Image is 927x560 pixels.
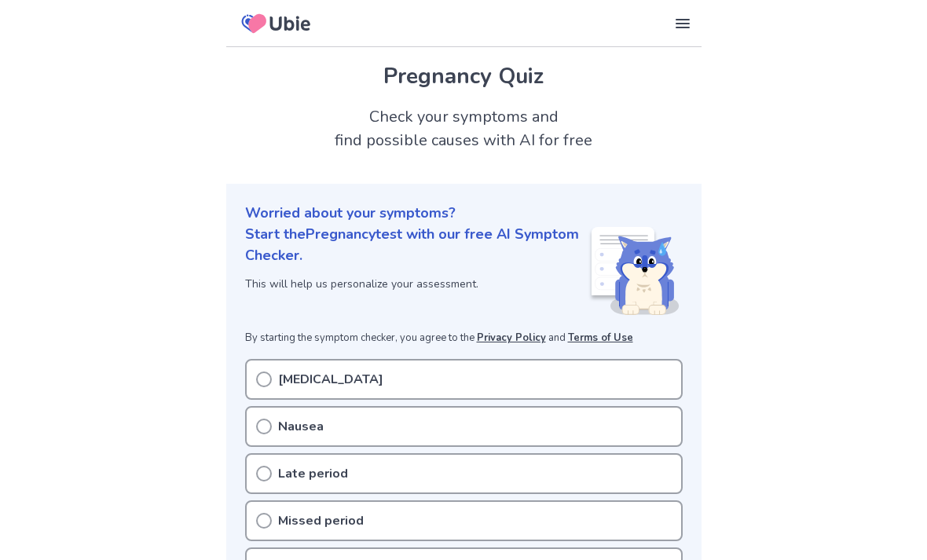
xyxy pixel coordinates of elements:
h1: Pregnancy Quiz [245,60,683,93]
p: Worried about your symptoms? [245,203,683,224]
p: Missed period [278,511,364,530]
p: This will help us personalize your assessment. [245,276,588,292]
a: Terms of Use [568,331,633,345]
p: By starting the symptom checker, you agree to the and [245,331,683,346]
img: Shiba [588,227,680,315]
p: [MEDICAL_DATA] [278,370,383,389]
p: Late period [278,464,348,483]
p: Start the Pregnancy test with our free AI Symptom Checker. [245,224,588,266]
h2: Check your symptoms and find possible causes with AI for free [226,105,702,152]
a: Privacy Policy [477,331,546,345]
p: Nausea [278,417,324,436]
